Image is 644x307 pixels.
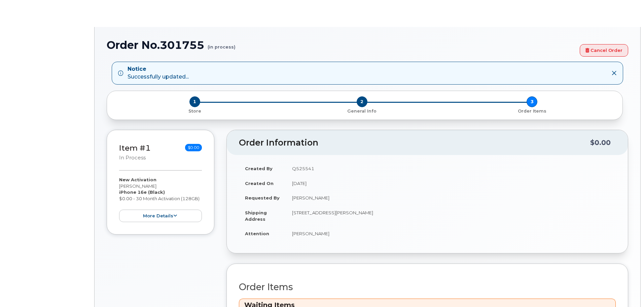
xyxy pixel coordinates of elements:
[286,190,616,205] td: [PERSON_NAME]
[107,39,576,51] h1: Order No.301755
[119,189,165,195] strong: iPhone 16e (Black)
[189,96,200,107] span: 1
[119,177,202,222] div: [PERSON_NAME] $0.00 - 30 Month Activation (128GB)
[208,39,236,50] small: (in process)
[115,108,274,114] p: Store
[286,226,616,241] td: [PERSON_NAME]
[245,181,274,186] strong: Created On
[185,144,202,151] span: $0.00
[286,205,616,226] td: [STREET_ADDRESS][PERSON_NAME]
[277,107,447,114] a: 2 General Info
[239,282,616,292] h2: Order Items
[119,177,156,182] strong: New Activation
[119,210,202,222] button: more details
[357,96,367,107] span: 2
[119,143,151,153] a: Item #1
[119,155,146,161] small: in process
[245,210,267,222] strong: Shipping Address
[245,231,269,236] strong: Attention
[112,107,277,114] a: 1 Store
[580,44,628,57] a: Cancel Order
[590,136,611,149] div: $0.00
[280,108,444,114] p: General Info
[245,166,273,171] strong: Created By
[239,138,590,148] h2: Order Information
[286,161,616,176] td: Q525541
[128,65,189,73] strong: Notice
[286,176,616,191] td: [DATE]
[128,65,189,81] div: Successfully updated...
[245,195,280,201] strong: Requested By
